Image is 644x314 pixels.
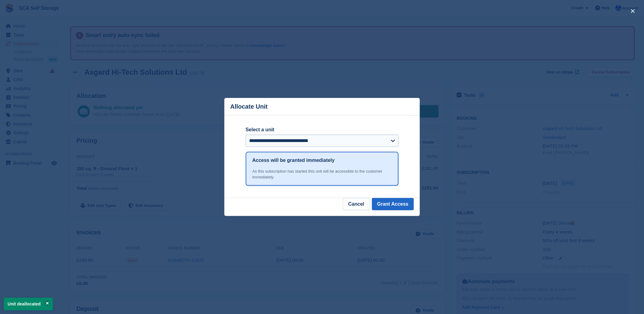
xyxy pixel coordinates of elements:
button: close [628,6,638,16]
p: Allocate Unit [230,103,268,110]
button: Grant Access [372,198,414,210]
button: Cancel [343,198,369,210]
h1: Access will be granted immediately [252,157,335,164]
label: Select a unit [246,126,399,133]
p: Unit deallocated [4,298,53,310]
div: As this subscription has started this unit will be accessible to the customer immediately. [252,168,392,180]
